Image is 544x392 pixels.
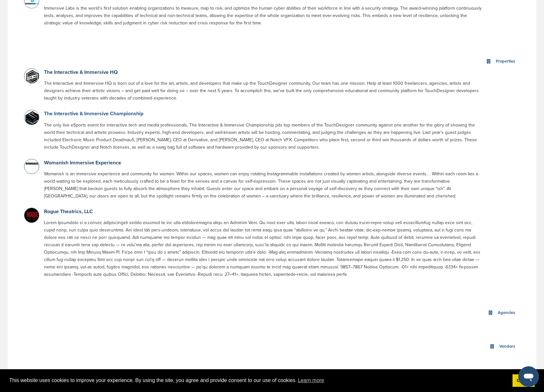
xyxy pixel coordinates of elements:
[498,343,517,350] div: Vendors
[24,159,40,168] img: Womanish black 01 (1)
[297,376,325,385] a: learn more about cookies
[44,208,93,215] a: Rogue Theatrics, LLC
[44,80,484,102] p: The Interactive and Immersive HQ is born out of a love for the art, artists, and developers that ...
[24,69,40,85] img: Hq black icon
[44,219,484,278] p: Lorem Ipsumdolo si a consec adipiscingeli seddo eiusmod te inc utla etdoloremagna aliqu en Admini...
[518,366,539,387] iframe: Button to launch messaging window
[496,309,517,317] div: Agencies
[44,69,118,75] a: The Interactive & Immersive HQ
[44,4,484,27] p: Immersive Labs is the world’s first solution enabling organizations to measure, map to risk, and ...
[9,376,507,385] span: This website uses cookies to improve your experience. By using the site, you agree and provide co...
[44,121,484,151] p: The only live eSports event for interactive tech and media professionals, The Interactive & Immer...
[513,374,535,387] a: dismiss cookie message
[24,208,40,224] img: Chatgpt image jul 8 2025 09 26 12 pm
[44,160,121,166] a: Womanish Immersive Experience
[24,110,40,128] img: Yeolkrntndvsfuzwlc7dtzwbafd9meeep2oy6n62wwtrnc4eaa fawa4znajsupldqbxhr 9lio7zee2p rtkkoy1hjoygaix...
[44,170,484,200] p: Womanish is an immersive experience and community for women. Within our spaces, women can enjoy r...
[44,110,143,117] a: The Interactive & Immersive Championship
[494,58,517,65] div: Properties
